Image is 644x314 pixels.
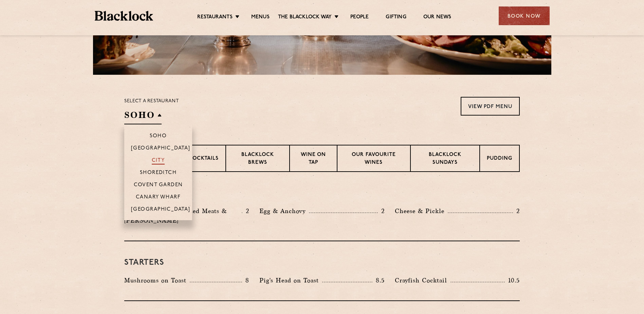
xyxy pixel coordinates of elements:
h2: SOHO [124,109,162,124]
p: Pudding [487,155,512,163]
p: Blacklock Sundays [418,151,473,167]
div: Book Now [499,6,550,25]
p: [GEOGRAPHIC_DATA] [131,207,190,213]
a: People [350,14,369,21]
p: Crayfish Cocktail [395,276,450,285]
p: Our favourite wines [344,151,403,167]
p: Soho [150,133,167,140]
img: BL_Textured_Logo-footer-cropped.svg [95,11,153,21]
p: Blacklock Brews [233,151,282,167]
p: Wine on Tap [297,151,330,167]
a: Gifting [386,14,406,21]
p: Egg & Anchovy [259,206,309,216]
p: Select a restaurant [124,97,179,106]
p: Covent Garden [134,182,183,189]
p: Cocktails [188,155,219,163]
p: 2 [242,207,249,215]
a: Menus [251,14,270,21]
p: 2 [513,207,520,215]
a: Restaurants [197,14,233,21]
p: Canary Wharf [136,194,181,201]
p: Cheese & Pickle [395,206,448,216]
p: 2 [378,207,385,215]
a: View PDF Menu [461,97,520,116]
p: 8.5 [372,276,385,285]
a: Our News [423,14,452,21]
p: 8 [242,276,249,285]
p: City [152,158,165,164]
p: Shoreditch [140,170,177,177]
p: Pig's Head on Toast [259,276,322,285]
p: [GEOGRAPHIC_DATA] [131,145,190,152]
a: The Blacklock Way [278,14,332,21]
h3: Starters [124,258,520,267]
h3: Pre Chop Bites [124,189,520,198]
p: 10.5 [505,276,520,285]
p: Mushrooms on Toast [124,276,190,285]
